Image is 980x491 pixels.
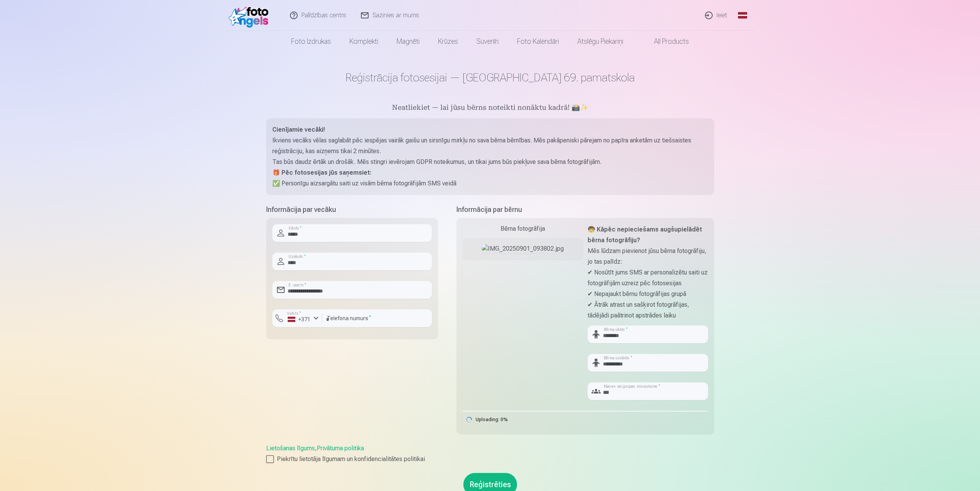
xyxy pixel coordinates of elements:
[266,71,714,84] h1: Reģistrācija fotosesijai — [GEOGRAPHIC_DATA] 69. pamatskola
[266,204,438,215] h5: Informācija par vecāku
[266,455,714,464] label: Piekrītu lietotāja līgumam un konfidencialitātes politikai
[272,169,371,176] strong: 🎁 Pēc fotosesijas jūs saņemsiet:
[588,246,708,267] p: Mēs lūdzam pievienot jūsu bērna fotogrāfiju, jo tas palīdz:
[285,311,303,316] label: Valsts
[272,178,708,189] p: ✅ Personīgu aizsargātu saiti uz visām bērna fotogrāfijām SMS veidā
[508,31,568,52] a: Foto kalendāri
[266,445,315,452] a: Lietošanas līgums
[482,244,564,253] img: IMG_20250901_093802.jpg
[229,3,273,28] img: /fa1
[476,417,508,422] div: Uploading: 0%
[282,31,340,52] a: Foto izdrukas
[456,204,714,215] h5: Informācija par bērnu
[588,299,708,321] p: ✔ Ātrāk atrast un sašķirot fotogrāfijas, tādējādi paātrinot apstrādes laiku
[272,157,708,167] p: Tas būs daudz ērtāk un drošāk. Mēs stingri ievērojam GDPR noteikumus, un tikai jums būs piekļuve ...
[568,31,632,52] a: Atslēgu piekariņi
[463,224,583,233] div: Bērna fotogrāfija
[467,31,508,52] a: Suvenīri
[429,31,467,52] a: Krūzes
[463,411,509,428] div: Uploading
[387,31,429,52] a: Magnēti
[266,103,714,114] h5: Neatliekiet — lai jūsu bērns noteikti nonāktu kadrā! 📸✨
[317,445,364,452] a: Privātuma politika
[588,267,708,289] p: ✔ Nosūtīt jums SMS ar personalizētu saiti uz fotogrāfijām uzreiz pēc fotosesijas
[272,126,325,133] strong: Cienījamie vecāki!
[272,309,322,327] button: Valsts*+371
[588,226,702,244] strong: 🧒 Kāpēc nepieciešams augšupielādēt bērna fotogrāfiju?
[288,316,311,323] div: +371
[632,31,698,52] a: All products
[340,31,387,52] a: Komplekti
[588,289,708,299] p: ✔ Nepajaukt bērnu fotogrāfijas grupā
[272,135,708,157] p: Ikviens vecāks vēlas saglabāt pēc iespējas vairāk gaišu un sirsnīgu mirkļu no sava bērna bērnības...
[266,444,714,464] div: ,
